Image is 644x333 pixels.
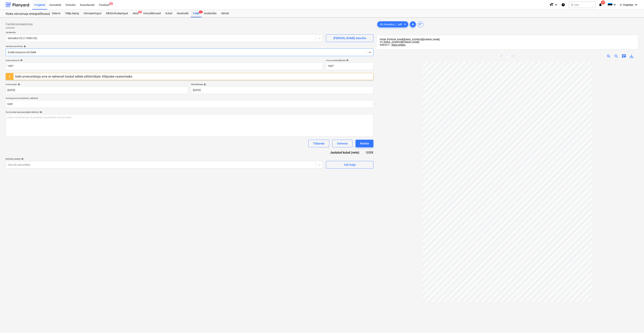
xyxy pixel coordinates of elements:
span: TO: [EMAIL_ADDRESS][DOMAIN_NAME] [380,41,419,44]
span: SUBJECT: [380,44,390,46]
span: 55 [601,1,605,4]
input: Arve kogusumma (netokulu, valikuline) [6,100,373,108]
span: OÃ_Demolice_1...pdf [377,23,404,26]
button: Kinnita [356,140,373,147]
a: Previous page [499,54,504,59]
div: Kinnita [360,141,369,146]
span: 5 [199,11,203,13]
input: Tähtaega pole määratud [191,86,374,94]
div: Aktid [130,10,141,17]
a: Kulud [163,10,174,17]
a: Eelarve [50,10,63,17]
div: Jaotatud kulud (neto) [324,150,365,155]
a: Analüütika [202,10,219,17]
span: 6 [109,2,113,5]
a: Page 1 is your current page [505,54,510,59]
p: Vali ettevõte [6,31,323,34]
div: Maksetähtaeg [191,83,374,86]
span: save_alt [629,54,634,59]
div: Dokumendi nimi [6,59,323,62]
div: 0,00€ [365,150,373,155]
a: Alltöövõtulepingud [104,10,130,17]
span: Näita rohkem [392,44,406,46]
div: Kommentaar raamatupidajale (valikuline) [6,111,373,113]
div: OÃ_Demolice_1...pdf [377,21,408,27]
span: zoom_out [614,54,619,59]
span: Failide konteerimine [6,22,33,27]
a: Aktid1 [130,10,141,17]
div: Failid [191,10,202,17]
a: Next page [511,54,516,59]
button: Salvesta [332,140,353,147]
div: [PERSON_NAME] [6,158,323,160]
span: chat [622,54,626,59]
a: Sissetulek [174,10,191,17]
div: [PERSON_NAME] ettevõte [333,36,366,41]
span: 1 [138,11,142,13]
span: help [203,83,206,86]
span: zoom_in [606,54,611,59]
i: keyboard_arrow_down [612,2,617,7]
span: ... [390,44,406,46]
a: Failid5 [191,10,202,17]
input: Arve kuupäeva pole määratud. [6,86,188,94]
div: Vali dokumendi tüüp [6,45,373,48]
span: help [20,158,24,160]
i: keyboard_arrow_down [634,2,638,7]
div: Salvesta [337,141,348,146]
div: Tühjenda [313,141,324,146]
button: Vali hulgi [326,161,373,169]
i: keyboard_arrow_down [554,2,558,7]
span: FROM: [PERSON_NAME][EMAIL_ADDRESS][DOMAIN_NAME] [380,38,440,41]
button: Otsi [569,2,595,8]
a: Sätted [219,10,231,17]
span: help [17,83,20,86]
span: A. Angerjas [620,3,633,6]
button: [PERSON_NAME] ettevõte [326,34,373,42]
div: Arve kuupäev [6,83,188,86]
span: help [20,59,23,61]
div: Roela rahvamaja energiatõhususe ehitustööd [ROELA] [6,12,45,16]
button: Tühjenda [308,140,329,147]
a: Tellija leping [63,10,81,17]
span: help [346,59,349,61]
input: Dokumendi nimi [6,62,323,70]
i: format_size [549,2,554,7]
a: Ostutellimused [141,10,163,17]
span: help [39,111,42,113]
span: search [571,3,574,6]
span: help [23,45,26,48]
span: add [411,22,415,27]
input: Arve number [326,62,373,70]
i: Abikeskus [561,2,565,7]
span: sort [418,22,423,27]
div: Vali hulgi [344,162,356,167]
a: Hinnapäringud [81,10,104,17]
span: clear [403,22,407,27]
div: Arve number (valikuline) [326,59,373,62]
p: Arve kogusumma (netokulu, valikuline) [6,97,373,100]
i: notifications [598,2,602,7]
div: Selle arvenumbriga arve on eelnevalt loodud sellele alltöövõtjale. Klõpsake vaatamiseks. [15,75,133,78]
